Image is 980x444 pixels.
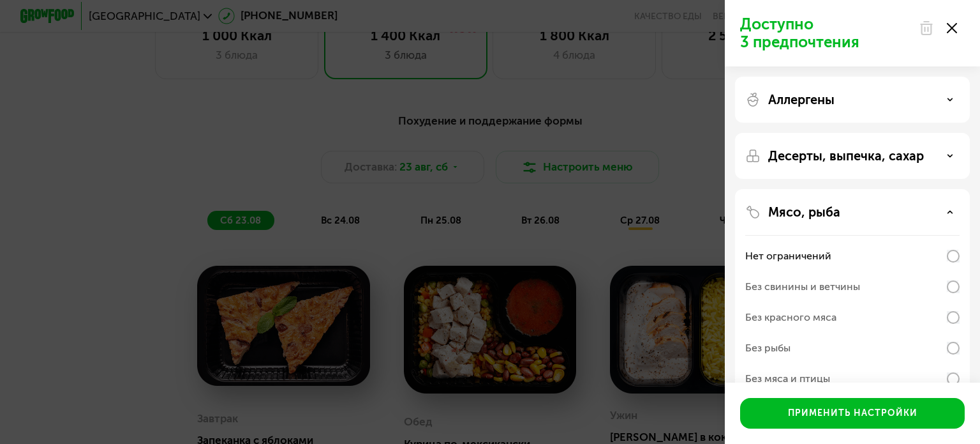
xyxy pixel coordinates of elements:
div: Без рыбы [745,341,791,356]
div: Без красного мяса [745,310,836,325]
div: Без свинины и ветчины [745,279,860,295]
button: Применить настройки [740,398,965,429]
p: Аллергены [768,92,835,107]
p: Десерты, выпечка, сахар [768,148,924,164]
p: Доступно 3 предпочтения [740,15,911,51]
div: Без мяса и птицы [745,371,830,387]
div: Нет ограничений [745,249,831,264]
div: Применить настройки [788,407,917,420]
p: Мясо, рыба [768,204,840,220]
